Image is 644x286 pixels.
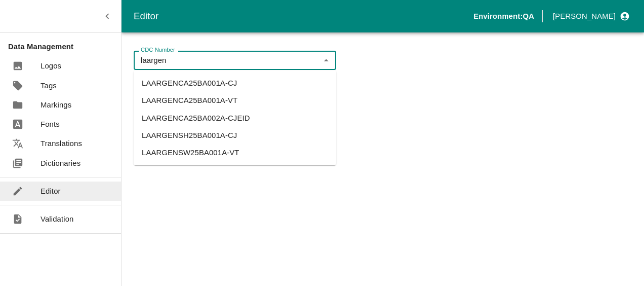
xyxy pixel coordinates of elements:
p: Data Management [8,41,121,52]
button: profile [549,8,632,25]
div: Editor [134,9,473,24]
p: Editor [41,186,61,197]
p: Dictionaries [41,158,80,169]
li: LAARGENCA25BA001A-CJ [134,75,336,92]
button: Close [319,54,333,67]
label: CDC Number [141,46,175,54]
li: LAARGENSH25BA001A-CJ [134,127,336,144]
li: LAARGENCA25BA001A-VT [134,92,336,109]
p: Markings [41,99,71,111]
p: [PERSON_NAME] [553,11,616,22]
p: Environment: QA [473,11,534,22]
p: Translations [41,138,82,149]
li: LAARGENCA25BA002A-CJEID [134,109,336,126]
p: Logos [41,60,61,71]
p: Tags [41,80,57,91]
p: Fonts [41,119,60,130]
li: LAARGENSW25BA001A-VT [134,144,336,161]
p: Validation [41,213,74,225]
